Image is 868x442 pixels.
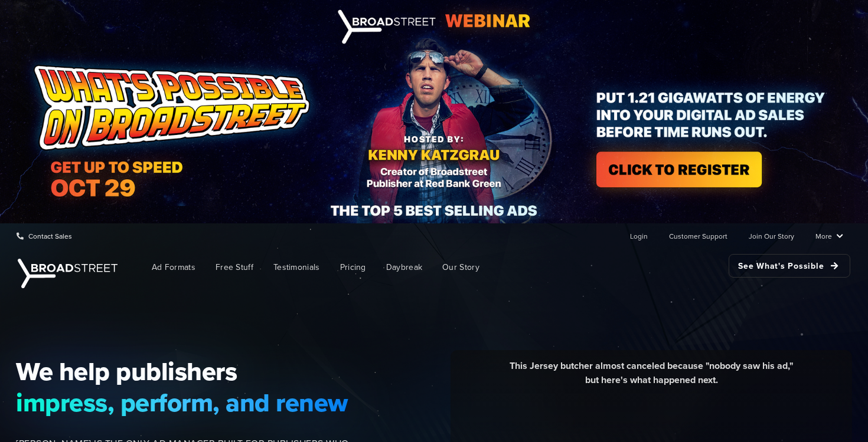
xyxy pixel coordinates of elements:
[16,387,349,418] span: impress, perform, and renew
[265,254,329,281] a: Testimonials
[17,224,72,248] a: Contact Sales
[18,259,118,288] img: Broadstreet | The Ad Manager for Small Publishers
[124,248,850,286] nav: Main
[386,261,422,273] span: Daybreak
[815,224,843,248] a: More
[16,356,349,387] span: We help publishers
[630,224,648,248] a: Login
[669,224,727,248] a: Customer Support
[143,254,204,281] a: Ad Formats
[433,254,488,281] a: Our Story
[331,254,375,281] a: Pricing
[749,224,794,248] a: Join Our Story
[340,261,366,273] span: Pricing
[273,261,320,273] span: Testimonials
[459,359,843,396] div: This Jersey butcher almost canceled because "nobody saw his ad," but here's what happened next.
[152,261,195,273] span: Ad Formats
[377,254,431,281] a: Daybreak
[442,261,479,273] span: Our Story
[216,261,253,273] span: Free Stuff
[207,254,262,281] a: Free Stuff
[729,254,850,278] a: See What's Possible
